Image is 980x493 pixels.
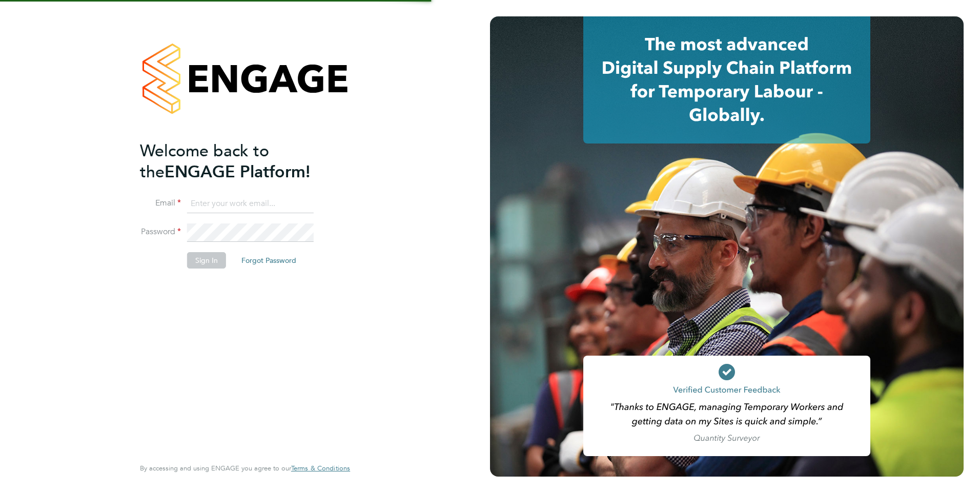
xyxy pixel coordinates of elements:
button: Sign In [187,252,226,269]
span: Terms & Conditions [291,464,350,473]
label: Password [140,227,181,237]
span: Welcome back to the [140,141,269,182]
h2: ENGAGE Platform! [140,140,340,182]
button: Forgot Password [233,252,304,269]
a: Terms & Conditions [291,464,350,473]
input: Enter your work email... [187,195,314,213]
span: By accessing and using ENGAGE you agree to our [140,464,350,473]
label: Email [140,198,181,209]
